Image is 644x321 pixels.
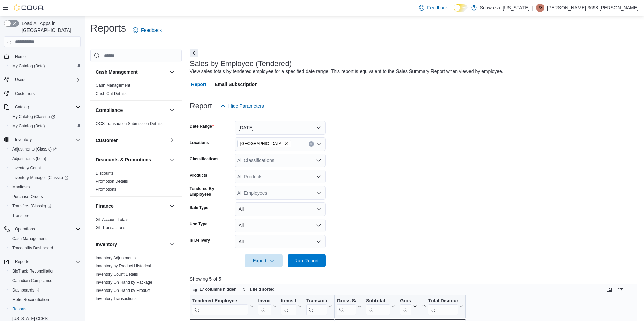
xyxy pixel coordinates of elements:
[96,156,167,163] button: Discounts & Promotions
[7,243,84,253] button: Traceabilty Dashboard
[96,179,128,184] span: Promotion Details
[10,174,81,182] span: Inventory Manager (Classic)
[7,211,84,220] button: Transfers
[10,122,48,130] a: My Catalog (Beta)
[96,264,151,268] a: Inventory by Product Historical
[10,296,81,304] span: Metrc Reconciliation
[1,88,84,98] button: Customers
[15,54,26,59] span: Home
[190,124,214,129] label: Date Range
[12,258,32,266] button: Reports
[12,268,55,274] span: BioTrack Reconciliation
[12,184,30,190] span: Manifests
[316,190,321,196] button: Open list of options
[1,102,84,112] button: Catalog
[200,287,237,292] span: 17 columns hidden
[10,202,54,210] a: Transfers (Classic)
[96,256,136,260] a: Inventory Adjustments
[10,277,55,285] a: Canadian Compliance
[90,81,182,100] div: Cash Management
[96,121,163,126] a: OCS Transaction Submission Details
[96,170,114,176] span: Discounts
[96,91,127,96] a: Cash Out Details
[258,298,276,315] button: Invoices Sold
[10,164,81,172] span: Inventory Count
[337,298,356,315] div: Gross Sales
[7,163,84,173] button: Inventory Count
[284,142,288,146] button: Remove EV10 Sunland Park from selection in this group
[10,62,81,70] span: My Catalog (Beta)
[96,280,152,285] a: Inventory On Hand by Package
[366,298,395,315] button: Subtotal
[12,89,37,98] a: Customers
[12,236,47,241] span: Cash Management
[96,217,128,222] a: GL Account Totals
[309,141,314,147] button: Clear input
[168,156,176,164] button: Discounts & Promotions
[306,298,332,315] button: Transaction Average
[96,187,116,192] span: Promotions
[192,298,254,315] button: Tendered Employee
[190,102,212,110] h3: Report
[10,296,52,304] a: Metrc Reconciliation
[10,183,32,191] a: Manifests
[15,137,32,142] span: Inventory
[547,4,639,12] p: [PERSON_NAME]-3698 [PERSON_NAME]
[7,173,84,182] a: Inventory Manager (Classic)
[10,145,81,153] span: Adjustments (Classic)
[12,278,52,283] span: Canadian Compliance
[10,113,58,121] a: My Catalog (Classic)
[249,254,279,267] span: Export
[7,234,84,243] button: Cash Management
[10,235,49,243] a: Cash Management
[12,165,41,171] span: Inventory Count
[12,194,43,199] span: Purchase Orders
[12,63,45,69] span: My Catalog (Beta)
[454,4,468,12] input: Dark Mode
[96,288,150,293] a: Inventory On Hand by Product
[96,83,130,88] span: Cash Management
[96,296,137,301] a: Inventory Transactions
[10,305,29,313] a: Reports
[12,225,38,233] button: Operations
[96,137,118,144] h3: Customer
[10,267,81,275] span: BioTrack Reconciliation
[10,145,59,153] a: Adjustments (Classic)
[10,277,81,285] span: Canadian Compliance
[288,254,326,267] button: Run Report
[192,298,248,304] div: Tendered Employee
[96,156,151,163] h3: Discounts & Promotions
[96,288,150,293] span: Inventory On Hand by Product
[7,182,84,192] button: Manifests
[12,213,29,218] span: Transfers
[10,305,81,313] span: Reports
[12,203,51,209] span: Transfers (Classic)
[400,298,417,315] button: Gross Margin
[190,205,208,210] label: Sale Type
[228,103,264,109] span: Hide Parameters
[96,272,138,277] span: Inventory Count Details
[12,287,39,293] span: Dashboards
[190,276,642,282] p: Showing 5 of 5
[96,272,138,277] a: Inventory Count Details
[10,155,49,163] a: Adjustments (beta)
[15,91,35,96] span: Customers
[96,68,167,75] button: Cash Management
[7,61,84,71] button: My Catalog (Beta)
[1,224,84,234] button: Operations
[12,175,68,180] span: Inventory Manager (Classic)
[96,203,167,209] button: Finance
[1,135,84,144] button: Inventory
[7,276,84,285] button: Canadian Compliance
[12,306,26,312] span: Reports
[96,263,151,269] span: Inventory by Product Historical
[10,286,42,294] a: Dashboards
[12,76,28,84] button: Users
[10,193,81,201] span: Purchase Orders
[245,254,283,267] button: Export
[12,114,55,119] span: My Catalog (Classic)
[7,112,84,121] a: My Catalog (Classic)
[96,187,116,192] a: Promotions
[96,203,114,209] h3: Finance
